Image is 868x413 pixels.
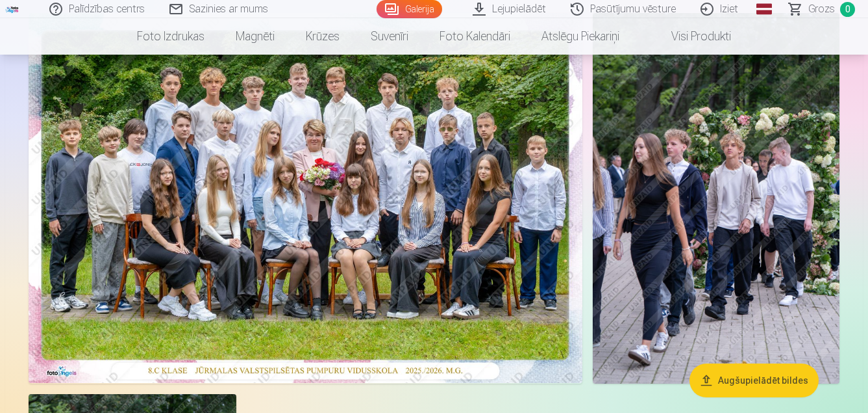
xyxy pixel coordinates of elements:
[5,5,19,13] img: /fa3
[526,18,635,55] a: Atslēgu piekariņi
[808,1,835,17] span: Grozs
[635,18,747,55] a: Visi produkti
[355,18,424,55] a: Suvenīri
[840,2,855,17] span: 0
[220,18,290,55] a: Magnēti
[424,18,526,55] a: Foto kalendāri
[290,18,355,55] a: Krūzes
[121,18,220,55] a: Foto izdrukas
[689,364,819,397] button: Augšupielādēt bildes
